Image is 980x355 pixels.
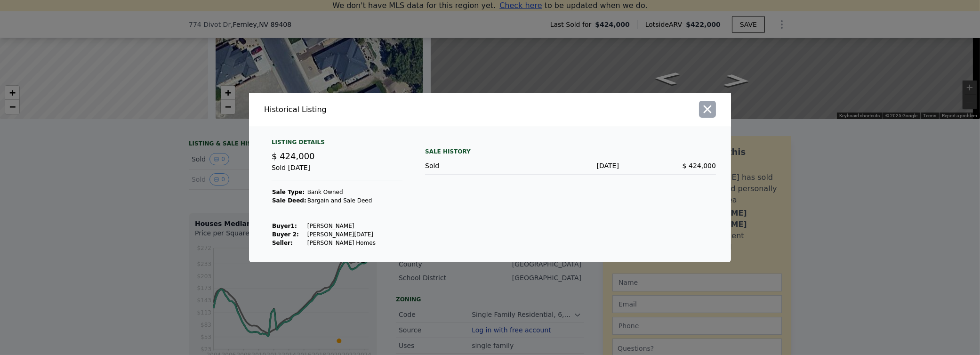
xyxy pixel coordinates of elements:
div: Listing Details [272,138,402,150]
td: Bank Owned [307,188,376,196]
div: Historical Listing [264,104,486,115]
div: Sale History [425,146,716,157]
strong: Seller : [272,240,293,246]
div: [DATE] [522,161,619,170]
strong: Sale Type: [272,189,305,195]
strong: Buyer 1 : [272,223,297,229]
td: [PERSON_NAME] [307,222,376,230]
td: Bargain and Sale Deed [307,196,376,205]
strong: Sale Deed: [272,197,306,204]
span: $ 424,000 [272,151,315,161]
td: [PERSON_NAME][DATE] [307,230,376,239]
span: $ 424,000 [683,162,716,169]
td: [PERSON_NAME] Homes [307,239,376,247]
strong: Buyer 2: [272,231,299,238]
div: Sold [DATE] [272,163,402,180]
div: Sold [425,161,522,170]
